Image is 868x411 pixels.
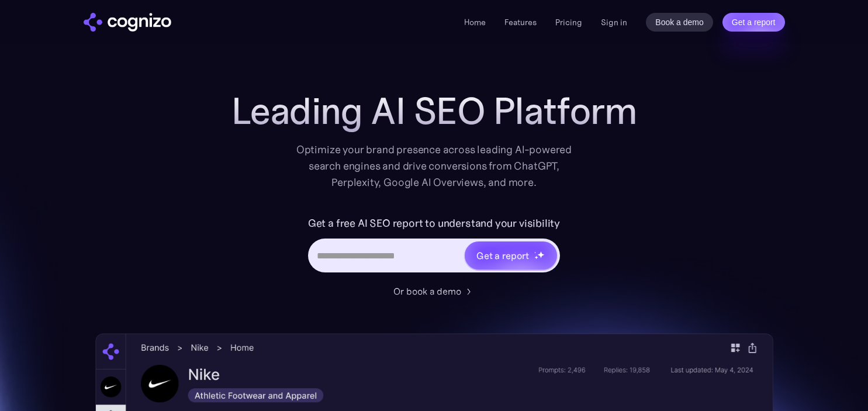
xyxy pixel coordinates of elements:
[601,15,627,29] a: Sign in
[231,90,637,132] h1: Leading AI SEO Platform
[504,17,537,27] a: Features
[308,214,560,233] label: Get a free AI SEO report to understand your visibility
[464,17,486,27] a: Home
[393,284,475,298] a: Or book a demo
[537,251,545,258] img: star
[534,251,536,253] img: star
[84,13,171,32] a: home
[722,13,785,32] a: Get a report
[291,141,578,191] div: Optimize your brand presence across leading AI-powered search engines and drive conversions from ...
[555,17,582,27] a: Pricing
[464,240,558,271] a: Get a reportstarstarstar
[393,284,461,298] div: Or book a demo
[308,214,560,278] form: Hero URL Input Form
[476,248,529,263] div: Get a report
[534,255,538,260] img: star
[84,13,171,32] img: cognizo logo
[646,13,713,32] a: Book a demo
